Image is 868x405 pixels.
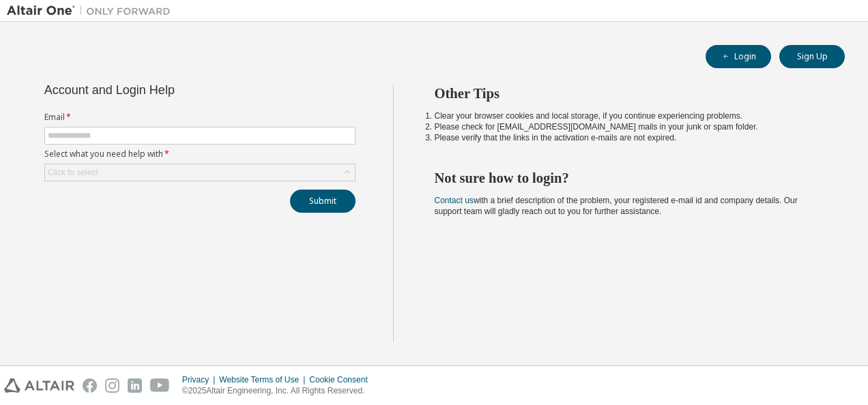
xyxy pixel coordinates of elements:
img: linkedin.svg [128,378,142,393]
span: with a brief description of the problem, your registered e-mail id and company details. Our suppo... [435,196,798,216]
div: Account and Login Help [44,85,293,95]
img: facebook.svg [83,378,97,393]
button: Submit [290,190,356,213]
a: Contact us [435,196,474,205]
h2: Not sure how to login? [435,169,821,187]
div: Website Terms of Use [219,374,309,385]
div: Click to select [45,164,355,181]
button: Login [706,45,771,68]
li: Clear your browser cookies and local storage, if you continue experiencing problems. [435,110,821,121]
button: Sign Up [779,45,845,68]
li: Please verify that the links in the activation e-mails are not expired. [435,132,821,143]
label: Select what you need help with [44,149,356,160]
div: Cookie Consent [309,374,375,385]
img: instagram.svg [105,378,119,393]
label: Email [44,112,356,123]
p: © 2025 Altair Engineering, Inc. All Rights Reserved. [182,385,376,397]
img: Altair One [7,4,177,18]
h2: Other Tips [435,85,821,102]
li: Please check for [EMAIL_ADDRESS][DOMAIN_NAME] mails in your junk or spam folder. [435,121,821,132]
img: youtube.svg [150,378,170,393]
img: altair_logo.svg [4,378,74,393]
div: Privacy [182,374,219,385]
div: Click to select [48,167,98,178]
